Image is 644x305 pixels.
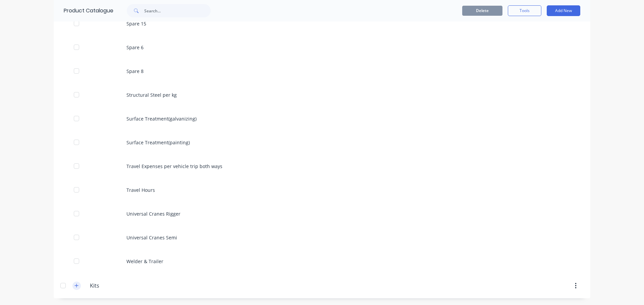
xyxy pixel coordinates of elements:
button: Tools [508,5,541,16]
input: Enter category name [90,282,169,290]
div: Spare 15 [54,12,590,35]
div: Surface Treatment(painting) [54,131,590,154]
div: Travel Expenses per vehicle trip both ways [54,154,590,178]
div: Spare 6 [54,35,590,59]
div: Surface Treatment(galvanizing) [54,107,590,131]
div: Spare 8 [54,59,590,83]
div: Structural Steel per kg [54,83,590,107]
div: Universal Cranes Rigger [54,202,590,226]
button: Add New [547,5,580,16]
button: Delete [462,6,502,16]
div: Travel Hours [54,178,590,202]
div: Universal Cranes Semi [54,226,590,249]
div: Welder & Trailer [54,249,590,273]
input: Search... [144,4,211,17]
